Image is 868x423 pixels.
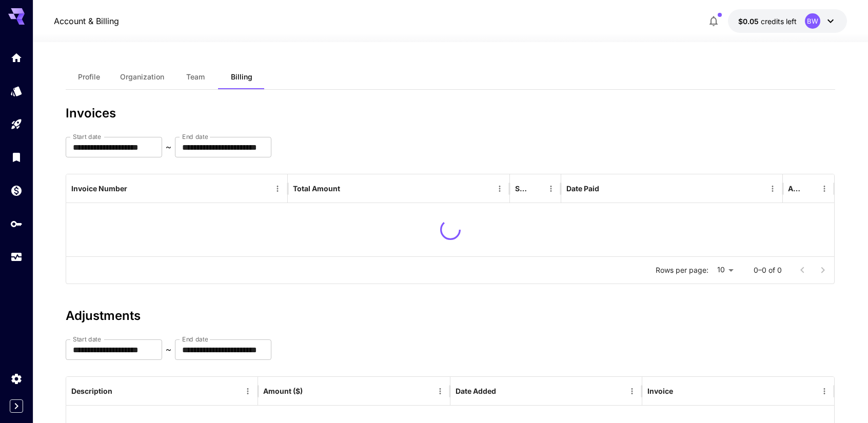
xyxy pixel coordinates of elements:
label: Start date [73,132,101,141]
div: Playground [10,118,23,131]
div: Description [71,387,112,395]
button: Sort [674,384,688,398]
div: Models [10,85,23,97]
a: Account & Billing [54,15,119,27]
p: ~ [166,141,171,153]
label: Start date [73,335,101,344]
h3: Adjustments [66,309,835,323]
button: Menu [817,384,832,398]
button: Menu [270,182,285,196]
div: Settings [10,370,23,382]
div: Library [10,151,23,164]
button: Sort [600,182,615,196]
button: Sort [128,182,143,196]
nav: breadcrumb [54,15,119,27]
button: $0.05BW [728,9,847,33]
p: Rows per page: [656,265,708,275]
button: Sort [529,182,544,196]
div: Status [515,184,528,193]
button: Menu [544,182,558,196]
button: Menu [817,182,832,196]
label: End date [182,335,208,344]
button: Sort [497,384,511,398]
label: End date [182,132,208,141]
button: Sort [304,384,318,398]
div: Home [10,51,23,64]
span: Billing [231,72,252,82]
div: Invoice [647,387,673,395]
button: Sort [341,182,356,196]
div: Wallet [10,184,23,197]
div: BW [805,13,820,29]
span: Organization [120,72,164,82]
p: 0–0 of 0 [754,265,782,275]
span: Profile [78,72,100,82]
button: Sort [113,384,128,398]
button: Menu [241,384,255,398]
button: Expand sidebar [10,399,23,413]
div: Date Added [456,387,496,395]
div: Date Paid [566,184,599,193]
button: Sort [803,182,817,196]
div: Invoice Number [71,184,127,193]
div: Amount ($) [263,387,303,395]
p: ~ [166,344,171,356]
div: Total Amount [293,184,340,193]
button: Menu [492,182,507,196]
button: Menu [765,182,780,196]
span: Team [186,72,205,82]
button: Menu [625,384,639,398]
div: Action [788,184,802,193]
h3: Invoices [66,106,835,120]
div: $0.05 [738,16,797,27]
span: credits left [761,17,797,26]
div: Usage [10,251,23,264]
span: $0.05 [738,17,761,26]
div: 10 [713,263,737,277]
button: Menu [433,384,447,398]
div: API Keys [10,214,23,227]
